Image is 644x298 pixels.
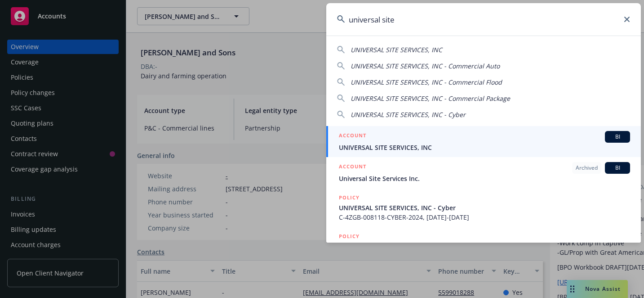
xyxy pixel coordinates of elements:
span: UNIVERSAL SITE SERVICES, INC - Commercial Package [351,94,510,103]
a: POLICYUNIVERSAL SITE SERVICES, INC - CyberC-4ZGB-008118-CYBER-2024, [DATE]-[DATE] [326,188,641,227]
h5: POLICY [339,193,360,202]
h5: POLICY [339,232,360,241]
span: Universal Site Services Inc. [339,174,630,183]
h5: ACCOUNT [339,162,366,173]
span: UNIVERSAL SITE SERVICES, INC [351,45,442,54]
span: C-4ZGB-008118-CYBER-2024, [DATE]-[DATE] [339,212,630,222]
span: UNIVERSAL SITE SERVICES, INC - Cyber [351,110,466,119]
a: ACCOUNTArchivedBIUniversal Site Services Inc. [326,157,641,188]
span: UNIVERSAL SITE SERVICES, INC - Commercial Flood [351,78,502,86]
span: UNIVERSAL SITE SERVICES, INC [339,143,630,152]
a: POLICY[STREET_ADDRESS] & 2 [326,227,641,266]
span: Archived [576,164,598,172]
span: UNIVERSAL SITE SERVICES, INC - Cyber [339,203,630,212]
span: UNIVERSAL SITE SERVICES, INC - Commercial Auto [351,62,500,70]
span: [STREET_ADDRESS] & 2 [339,242,630,251]
input: Search... [326,3,641,36]
span: BI [608,133,626,141]
a: ACCOUNTBIUNIVERSAL SITE SERVICES, INC [326,126,641,157]
span: BI [608,164,626,172]
h5: ACCOUNT [339,131,366,142]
